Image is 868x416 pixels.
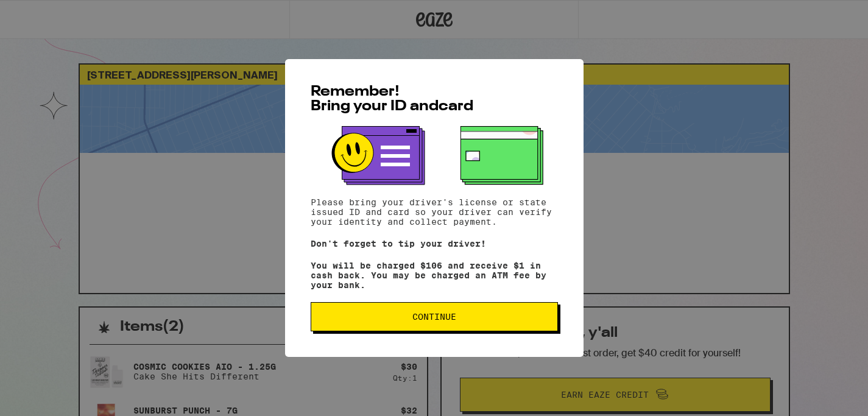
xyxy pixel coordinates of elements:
[412,312,456,321] span: Continue
[311,239,558,249] p: Don't forget to tip your driver!
[311,302,558,331] button: Continue
[311,261,558,290] p: You will be charged $106 and receive $1 in cash back. You may be charged an ATM fee by your bank.
[311,85,473,114] span: Remember! Bring your ID and card
[311,197,558,227] p: Please bring your driver's license or state issued ID and card so your driver can verify your ide...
